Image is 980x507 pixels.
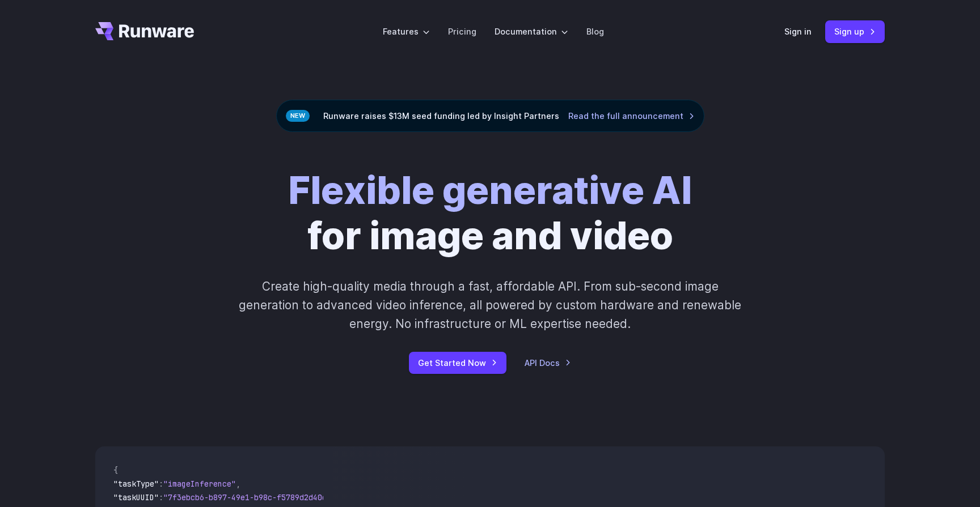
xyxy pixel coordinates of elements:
a: Pricing [448,25,476,38]
span: : [159,492,163,502]
span: "taskType" [113,479,159,489]
label: Documentation [495,25,568,38]
a: Sign in [784,25,812,38]
a: API Docs [525,356,571,369]
span: , [236,479,240,489]
div: Runware raises $13M seed funding led by Insight Partners [276,100,704,132]
span: : [159,479,163,489]
label: Features [383,25,430,38]
span: "imageInference" [163,479,236,489]
span: { [113,465,118,475]
a: Get Started Now [409,352,506,374]
h1: for image and video [288,168,692,259]
span: "taskUUID" [113,492,159,502]
p: Create high-quality media through a fast, affordable API. From sub-second image generation to adv... [238,277,743,334]
a: Go to / [95,22,194,40]
strong: Flexible generative AI [288,168,692,213]
a: Blog [586,25,604,38]
a: Read the full announcement [568,109,695,122]
span: "7f3ebcb6-b897-49e1-b98c-f5789d2d40d7" [163,492,336,502]
a: Sign up [825,20,885,42]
